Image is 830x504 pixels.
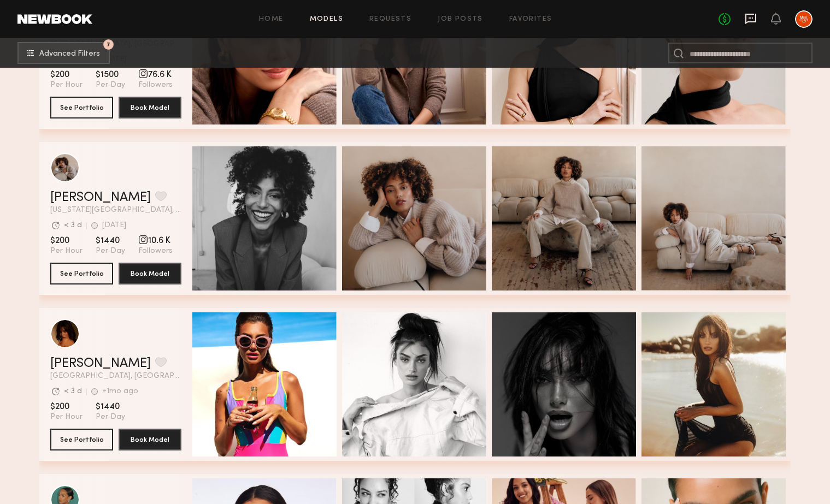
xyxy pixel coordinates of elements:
[50,69,83,80] span: $200
[138,235,173,246] span: 10.6 K
[50,80,83,90] span: Per Hour
[50,412,83,422] span: Per Hour
[310,16,343,23] a: Models
[64,388,82,395] div: < 3 d
[96,412,125,422] span: Per Day
[50,263,113,284] button: See Portfolio
[102,222,126,229] div: [DATE]
[259,16,284,23] a: Home
[50,191,151,204] a: [PERSON_NAME]
[96,235,125,246] span: $1440
[50,97,113,118] button: See Portfolio
[107,42,110,47] span: 7
[509,16,552,23] a: Favorites
[50,401,83,412] span: $200
[50,372,181,380] span: [GEOGRAPHIC_DATA], [GEOGRAPHIC_DATA]
[64,222,82,229] div: < 3 d
[369,16,411,23] a: Requests
[50,235,83,246] span: $200
[119,263,181,284] button: Book Model
[50,357,151,370] a: [PERSON_NAME]
[96,69,125,80] span: $1500
[96,401,125,412] span: $1440
[50,246,83,256] span: Per Hour
[138,246,173,256] span: Followers
[17,42,110,64] button: 7Advanced Filters
[138,69,173,80] span: 76.6 K
[50,429,113,450] button: See Portfolio
[119,97,181,118] button: Book Model
[102,388,138,395] div: +1mo ago
[119,429,181,450] button: Book Model
[138,80,173,90] span: Followers
[39,50,100,58] span: Advanced Filters
[96,246,125,256] span: Per Day
[50,206,181,214] span: [US_STATE][GEOGRAPHIC_DATA], [GEOGRAPHIC_DATA]
[96,80,125,90] span: Per Day
[438,16,483,23] a: Job Posts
